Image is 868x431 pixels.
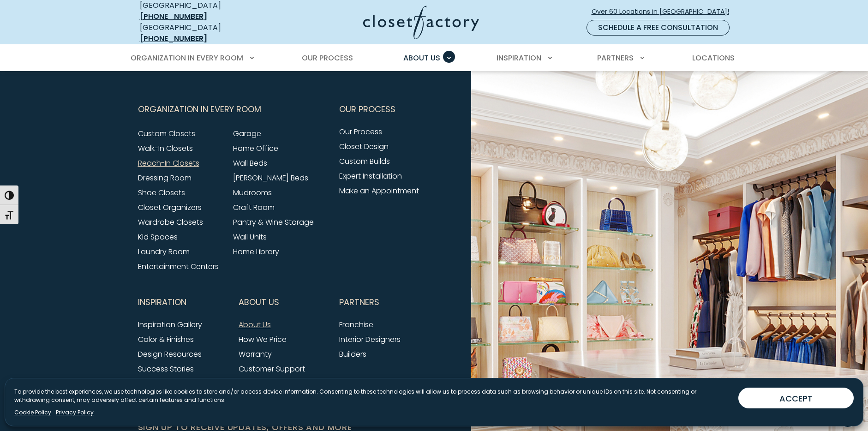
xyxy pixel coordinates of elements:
[339,334,401,345] a: Interior Designers
[138,291,186,314] span: Inspiration
[339,156,390,167] a: Custom Builds
[339,349,366,359] a: Builders
[138,246,190,257] a: Laundry Room
[138,217,203,227] a: Wardrobe Closets
[339,98,395,121] span: Our Process
[138,319,202,330] a: Inspiration Gallery
[138,158,199,168] a: Reach-In Closets
[403,53,440,63] span: About Us
[233,232,267,242] a: Wall Units
[124,45,744,71] nav: Primary Menu
[239,349,272,359] a: Warranty
[233,128,261,139] a: Garage
[597,53,634,63] span: Partners
[138,98,328,121] button: Footer Subnav Button - Organization in Every Room
[138,334,194,345] a: Color & Finishes
[138,349,202,359] a: Design Resources
[738,388,854,408] button: ACCEPT
[131,53,243,63] span: Organization in Every Room
[138,187,185,198] a: Shoe Closets
[692,53,735,63] span: Locations
[138,232,178,242] a: Kid Spaces
[339,186,419,196] a: Make an Appointment
[138,128,195,139] a: Custom Closets
[239,291,279,314] span: About Us
[592,7,736,17] span: Over 60 Locations in [GEOGRAPHIC_DATA]!
[138,261,219,272] a: Entertainment Centers
[239,319,271,330] a: About Us
[239,334,287,345] a: How We Price
[138,364,194,374] a: Success Stories
[233,202,275,213] a: Craft Room
[339,126,382,137] a: Our Process
[339,319,373,330] a: Franchise
[138,173,192,183] a: Dressing Room
[138,291,227,314] button: Footer Subnav Button - Inspiration
[140,22,274,44] div: [GEOGRAPHIC_DATA]
[339,291,379,314] span: Partners
[587,20,730,36] a: Schedule a Free Consultation
[339,98,429,121] button: Footer Subnav Button - Our Process
[239,291,328,314] button: Footer Subnav Button - About Us
[339,141,389,152] a: Closet Design
[239,364,305,374] a: Customer Support
[138,98,261,121] span: Organization in Every Room
[140,11,207,22] a: [PHONE_NUMBER]
[14,408,51,417] a: Cookie Policy
[56,408,94,417] a: Privacy Policy
[233,217,314,227] a: Pantry & Wine Storage
[233,158,267,168] a: Wall Beds
[14,388,731,404] p: To provide the best experiences, we use technologies like cookies to store and/or access device i...
[497,53,541,63] span: Inspiration
[233,246,279,257] a: Home Library
[339,291,429,314] button: Footer Subnav Button - Partners
[591,4,737,20] a: Over 60 Locations in [GEOGRAPHIC_DATA]!
[138,202,202,213] a: Closet Organizers
[138,143,193,154] a: Walk-In Closets
[233,187,272,198] a: Mudrooms
[140,33,207,44] a: [PHONE_NUMBER]
[302,53,353,63] span: Our Process
[363,6,479,39] img: Closet Factory Logo
[233,143,278,154] a: Home Office
[233,173,308,183] a: [PERSON_NAME] Beds
[339,171,402,181] a: Expert Installation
